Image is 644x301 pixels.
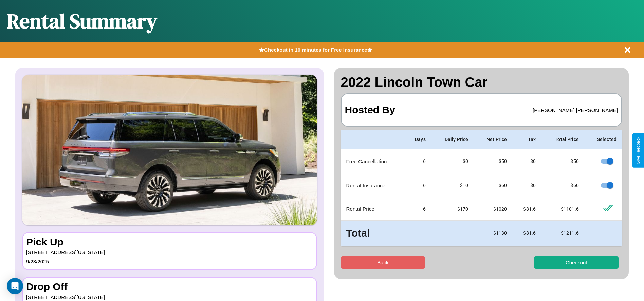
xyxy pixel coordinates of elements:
[541,149,584,173] td: $ 50
[404,149,431,173] td: 6
[541,130,584,149] th: Total Price
[264,47,367,53] b: Checkout in 10 minutes for Free Insurance
[512,197,541,221] td: $ 81.6
[474,197,512,221] td: $ 1020
[636,137,641,164] div: Give Feedback
[346,181,399,190] p: Rental Insurance
[7,278,23,294] div: Open Intercom Messenger
[431,173,474,197] td: $10
[431,197,474,221] td: $ 170
[541,173,584,197] td: $ 60
[533,106,618,115] p: [PERSON_NAME] [PERSON_NAME]
[346,157,399,166] p: Free Cancellation
[341,75,622,90] h2: 2022 Lincoln Town Car
[512,130,541,149] th: Tax
[404,173,431,197] td: 6
[534,256,619,269] button: Checkout
[431,130,474,149] th: Daily Price
[26,236,313,248] h3: Pick Up
[474,221,512,246] td: $ 1130
[474,149,512,173] td: $ 50
[541,197,584,221] td: $ 1101.6
[512,173,541,197] td: $0
[346,204,399,213] p: Rental Price
[512,221,541,246] td: $ 81.6
[7,7,157,35] h1: Rental Summary
[345,97,395,123] h3: Hosted By
[474,173,512,197] td: $ 60
[404,130,431,149] th: Days
[474,130,512,149] th: Net Price
[341,130,622,246] table: simple table
[512,149,541,173] td: $0
[341,256,425,269] button: Back
[584,130,622,149] th: Selected
[26,257,313,266] p: 9 / 23 / 2025
[26,281,313,293] h3: Drop Off
[346,226,399,241] h3: Total
[541,221,584,246] td: $ 1211.6
[431,149,474,173] td: $0
[26,248,313,257] p: [STREET_ADDRESS][US_STATE]
[404,197,431,221] td: 6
